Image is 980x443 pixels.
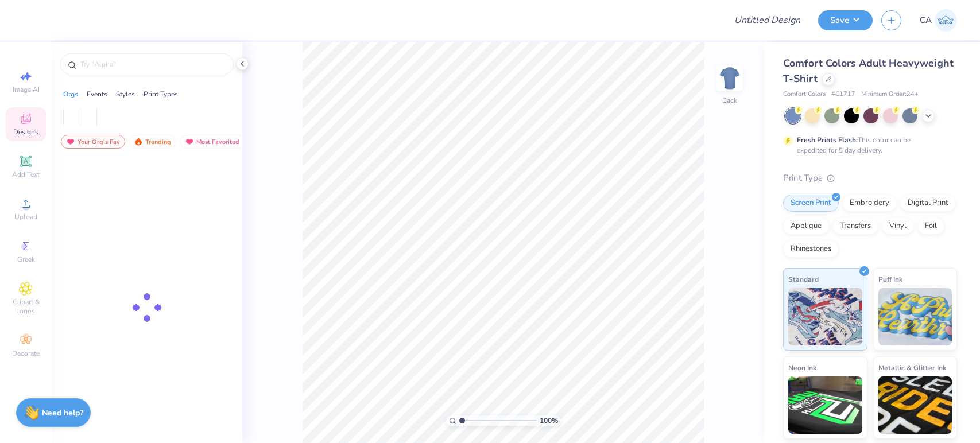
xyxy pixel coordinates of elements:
[920,14,932,27] span: CA
[13,127,38,137] span: Designs
[878,273,902,285] span: Puff Ink
[79,59,226,70] input: Try "Alpha"
[725,9,809,32] input: Untitled Design
[42,407,83,418] strong: Need help?
[87,89,107,99] div: Events
[66,138,75,146] img: most_fav.gif
[783,240,839,258] div: Rhinestones
[144,89,178,99] div: Print Types
[116,89,135,99] div: Styles
[842,195,897,212] div: Embroidery
[722,95,737,106] div: Back
[718,67,741,90] img: Back
[185,138,194,146] img: most_fav.gif
[783,90,826,99] span: Comfort Colors
[797,135,858,145] strong: Fresh Prints Flash:
[783,217,829,235] div: Applique
[783,172,957,185] div: Print Type
[788,376,862,434] img: Neon Ink
[180,135,245,149] div: Most Favorited
[935,9,957,32] img: Chollene Anne Aranda
[797,135,938,156] div: This color can be expedited for 5 day delivery.
[14,212,37,222] span: Upload
[917,217,944,235] div: Foil
[878,362,946,374] span: Metallic & Glitter Ink
[61,135,125,149] div: Your Org's Fav
[861,90,919,99] span: Minimum Order: 24 +
[788,273,819,285] span: Standard
[882,217,914,235] div: Vinyl
[788,362,816,374] span: Neon Ink
[783,195,839,212] div: Screen Print
[878,288,952,345] img: Puff Ink
[129,135,176,149] div: Trending
[832,217,878,235] div: Transfers
[900,195,956,212] div: Digital Print
[13,85,40,94] span: Image AI
[818,10,873,30] button: Save
[134,138,143,146] img: trending.gif
[788,288,862,345] img: Standard
[783,56,954,86] span: Comfort Colors Adult Heavyweight T-Shirt
[63,89,78,99] div: Orgs
[17,255,35,264] span: Greek
[6,297,46,316] span: Clipart & logos
[920,9,957,32] a: CA
[878,376,952,434] img: Metallic & Glitter Ink
[12,170,40,179] span: Add Text
[540,415,558,426] span: 100 %
[831,90,855,99] span: # C1717
[12,349,40,358] span: Decorate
